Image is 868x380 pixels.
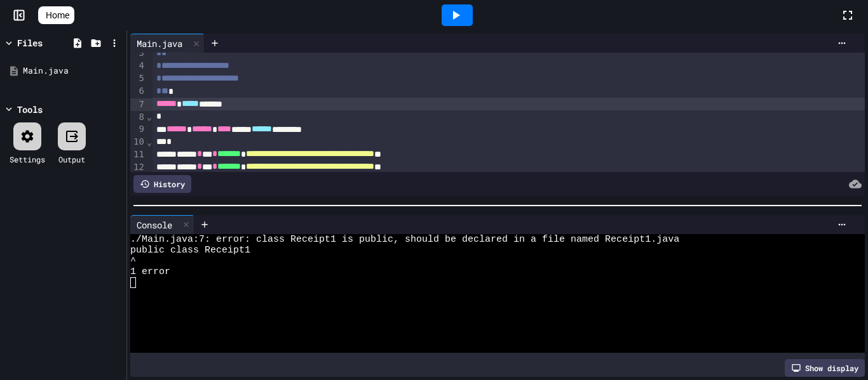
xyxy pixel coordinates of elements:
div: Main.java [130,34,205,53]
span: Home [46,9,69,22]
div: Settings [10,154,45,165]
div: History [133,175,191,193]
div: 4 [130,60,146,72]
div: 5 [130,72,146,85]
div: Show display [785,359,865,377]
span: public class Receipt1 [130,245,250,256]
div: Output [58,154,85,165]
div: 12 [130,161,146,174]
span: ^ [130,256,136,266]
span: 1 error [130,266,170,277]
div: Console [130,218,179,232]
div: 10 [130,136,146,148]
span: Fold line [146,112,153,122]
div: 7 [130,98,146,111]
div: Tools [17,103,43,116]
div: 11 [130,148,146,161]
div: Files [17,36,43,49]
div: 9 [130,123,146,136]
div: 6 [130,85,146,98]
div: 3 [130,47,146,60]
div: Main.java [23,65,122,77]
div: 8 [130,111,146,124]
a: Home [38,6,74,24]
div: Main.java [130,37,189,50]
span: ./Main.java:7: error: class Receipt1 is public, should be declared in a file named Receipt1.java [130,234,679,245]
div: Console [130,215,194,234]
span: Fold line [146,137,153,147]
